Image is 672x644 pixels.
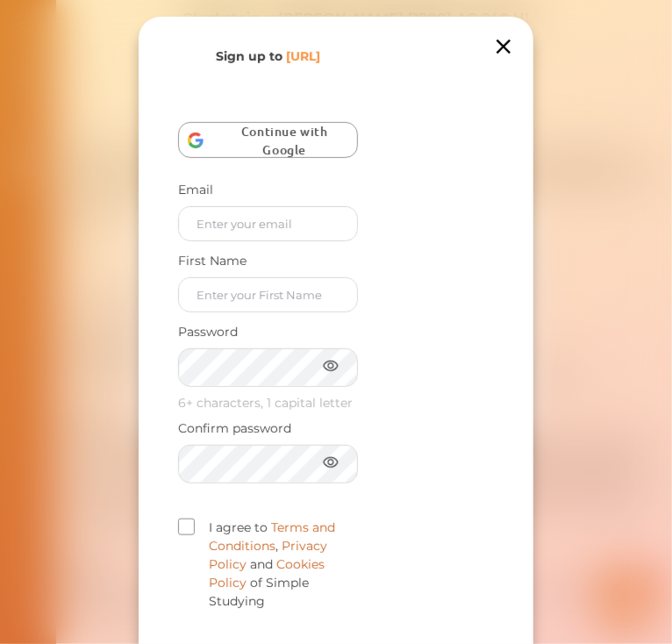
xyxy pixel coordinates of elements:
input: Enter your email [179,207,357,240]
img: eye.3286bcf0.webp [322,453,340,471]
input: Enter your First Name [179,278,357,311]
i: 1 [389,1,403,15]
p: Confirm password [178,419,358,438]
p: Sign up to [216,47,320,66]
p: First Name [178,252,358,270]
p: Password [178,323,358,341]
a: Terms and Conditions [209,519,335,554]
img: eye.3286bcf0.webp [322,356,340,375]
p: 6+ characters, 1 capital letter [178,394,358,412]
span: [URL] [286,48,320,64]
p: Email [178,181,358,199]
span: Continue with Google [221,113,357,168]
label: I agree to , and of Simple Studying [178,519,358,611]
button: Continue with Google [178,122,358,158]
